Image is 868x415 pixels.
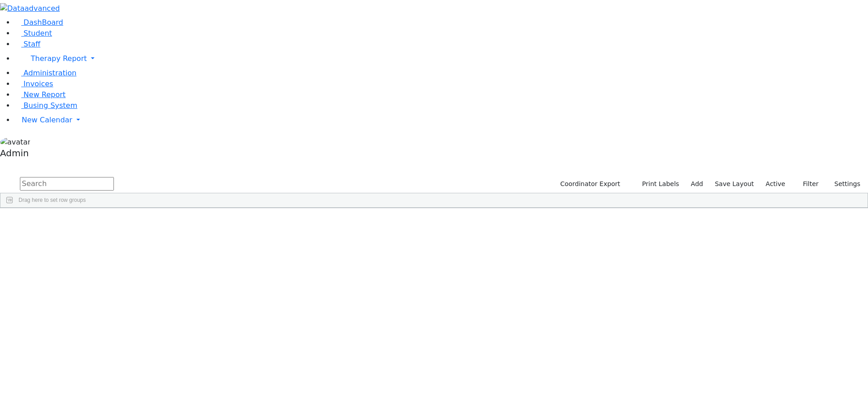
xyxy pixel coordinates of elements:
[632,177,683,191] button: Print Labels
[31,54,87,63] span: Therapy Report
[14,69,76,77] a: Administration
[24,101,77,110] span: Busing System
[687,177,707,191] a: Add
[14,101,77,110] a: Busing System
[14,40,40,48] a: Staff
[24,90,66,99] span: New Report
[14,29,52,37] a: Student
[14,111,868,129] a: New Calendar
[24,69,76,77] span: Administration
[20,177,114,191] input: Search
[24,29,52,37] span: Student
[14,79,53,88] a: Invoices
[711,177,758,191] button: Save Layout
[14,50,868,68] a: Therapy Report
[14,90,66,99] a: New Report
[24,40,40,48] span: Staff
[24,79,53,88] span: Invoices
[24,18,63,27] span: DashBoard
[22,116,72,124] span: New Calendar
[762,177,789,191] label: Active
[823,177,864,191] button: Settings
[14,18,63,27] a: DashBoard
[791,177,823,191] button: Filter
[554,177,624,191] button: Coordinator Export
[19,197,86,203] span: Drag here to set row groups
